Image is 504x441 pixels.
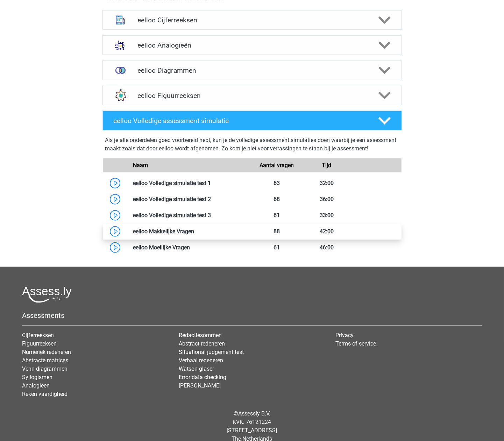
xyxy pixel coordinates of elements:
[336,340,376,347] a: Terms of service
[22,286,72,303] img: Assessly logo
[105,136,399,156] div: Als je alle onderdelen goed voorbereid hebt, kun je de volledige assessment simulaties doen waarb...
[179,382,221,389] a: [PERSON_NAME]
[22,340,57,347] a: Figuurreeksen
[100,10,405,30] a: cijferreeksen eelloo Cijferreeksen
[111,61,129,79] img: venn diagrammen
[137,16,367,24] h4: eelloo Cijferreeksen
[22,332,54,339] a: Cijferreeksen
[22,391,68,397] a: Reken vaardigheid
[128,211,252,220] div: eelloo Volledige simulatie test 3
[111,36,129,54] img: analogieen
[128,179,252,187] div: eelloo Volledige simulatie test 1
[22,311,482,320] h5: Assessments
[179,332,222,339] a: Redactiesommen
[179,340,225,347] a: Abstract redeneren
[179,365,214,372] a: Watson glaser
[128,161,252,170] div: Naam
[100,111,405,130] a: eelloo Volledige assessment simulatie
[22,365,68,372] a: Venn diagrammen
[100,86,405,105] a: figuurreeksen eelloo Figuurreeksen
[111,11,129,29] img: cijferreeksen
[22,374,52,380] a: Syllogismen
[238,410,270,417] a: Assessly B.V.
[100,61,405,80] a: venn diagrammen eelloo Diagrammen
[111,86,129,105] img: figuurreeksen
[22,382,50,389] a: Analogieen
[302,161,352,170] div: Tijd
[114,117,367,125] h4: eelloo Volledige assessment simulatie
[128,195,252,204] div: eelloo Volledige simulatie test 2
[22,349,71,355] a: Numeriek redeneren
[137,92,367,100] h4: eelloo Figuurreeksen
[137,41,367,49] h4: eelloo Analogieën
[22,357,68,364] a: Abstracte matrices
[128,227,252,236] div: eelloo Makkelijke Vragen
[100,35,405,55] a: analogieen eelloo Analogieën
[128,243,252,252] div: eelloo Moeilijke Vragen
[179,349,244,355] a: Situational judgement test
[336,332,354,339] a: Privacy
[179,357,223,364] a: Verbaal redeneren
[252,161,301,170] div: Aantal vragen
[137,66,367,74] h4: eelloo Diagrammen
[179,374,226,380] a: Error data checking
